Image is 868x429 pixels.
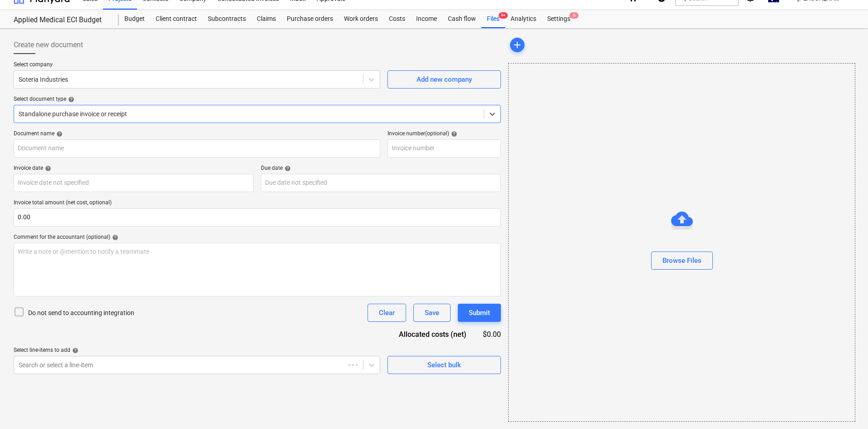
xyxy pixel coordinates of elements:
a: Income [411,10,442,28]
div: Applied Medical ECI Budget [14,15,108,25]
span: help [43,165,51,172]
span: help [54,131,63,137]
a: Budget [119,10,150,28]
button: Clear [368,304,406,322]
input: Due date not specified [261,174,501,192]
span: add [512,39,523,50]
input: Invoice number [387,139,501,158]
a: Subcontracts [202,10,251,28]
div: Due date [261,165,501,172]
span: Create new document [14,39,83,50]
div: Add new company [417,74,472,85]
div: Save [425,307,439,319]
div: Select line-items to add [14,347,380,354]
div: $0.00 [481,329,501,340]
a: Settings6 [542,10,576,28]
span: 9+ [499,12,508,19]
a: Purchase orders [281,10,338,28]
input: Invoice total amount (net cost, optional) [14,208,501,227]
button: Submit [458,304,501,322]
input: Invoice date not specified [14,174,254,192]
div: Settings [542,10,576,28]
p: Select company [14,61,380,70]
input: Document name [14,139,380,158]
div: Select document type [14,96,501,103]
a: Client contract [150,10,202,28]
div: Invoice number (optional) [387,130,501,138]
span: help [449,131,457,137]
button: Select bulk [387,356,501,374]
span: help [283,165,291,172]
div: Document name [14,130,380,138]
a: Analytics [505,10,542,28]
div: Select bulk [427,359,461,371]
button: Save [413,304,451,322]
div: Browse Files [508,63,855,422]
a: Files9+ [481,10,505,28]
a: Cash flow [442,10,481,28]
div: Files [481,10,505,28]
span: 6 [569,12,579,19]
div: Comment for the accountant (optional) [14,234,501,241]
div: Browse Files [662,255,701,266]
a: Work orders [338,10,383,28]
div: Allocated costs (net) [383,329,481,340]
div: Submit [469,307,490,319]
iframe: Chat Widget [823,385,868,429]
p: Invoice total amount (net cost, optional) [14,199,501,208]
a: Claims [251,10,281,28]
p: Do not send to accounting integration [28,308,134,317]
div: Invoice date [14,165,254,172]
a: Costs [383,10,411,28]
button: Browse Files [651,251,713,270]
span: help [110,234,118,241]
button: Add new company [387,70,501,89]
div: Clear [379,307,395,319]
span: help [66,96,74,103]
span: help [70,347,78,354]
